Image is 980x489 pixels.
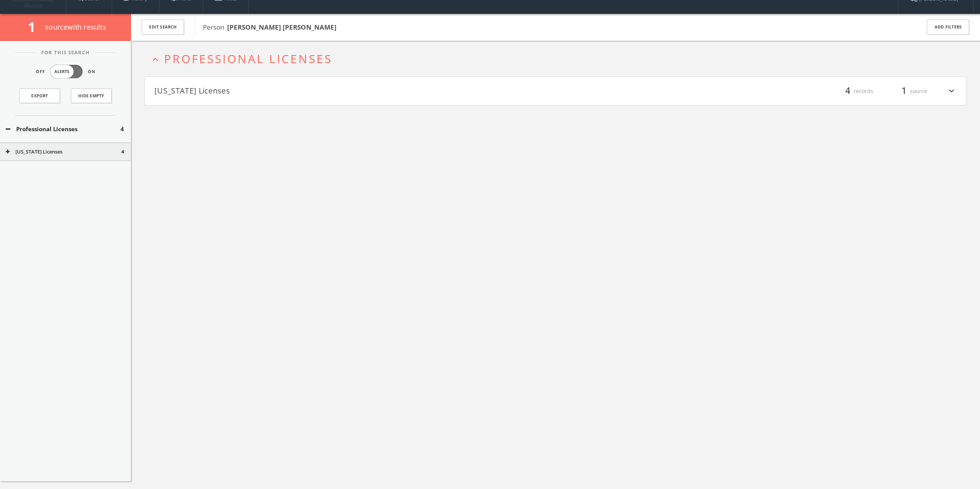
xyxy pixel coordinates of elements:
span: source with results [45,22,106,32]
span: 4 [121,125,124,134]
span: 1 [898,84,910,98]
div: records [827,85,873,98]
span: 4 [121,148,124,156]
span: 1 [28,18,42,36]
span: On [88,68,95,75]
button: Add Filters [927,20,969,35]
b: [PERSON_NAME] [PERSON_NAME] [227,23,337,32]
i: expand_more [946,85,957,98]
button: [US_STATE] Licenses [154,85,556,98]
span: 4 [842,84,854,98]
span: For This Search [35,49,95,57]
span: Person [203,23,337,32]
i: expand_less [150,54,161,65]
a: Export [19,88,60,103]
span: Off [36,68,45,75]
button: [US_STATE] Licenses [6,148,121,156]
button: expand_lessProfessional Licenses [150,52,967,65]
span: Professional Licenses [164,51,332,67]
button: Professional Licenses [6,125,121,134]
button: Hide Empty [71,88,112,103]
div: source [881,85,927,98]
button: Edit Search [142,20,184,35]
